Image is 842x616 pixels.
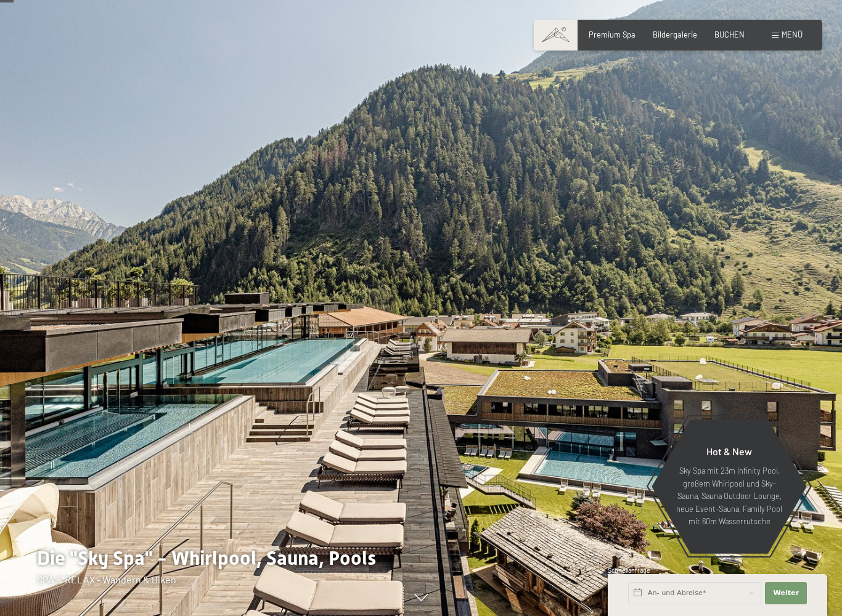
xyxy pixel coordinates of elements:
a: Hot & New Sky Spa mit 23m Infinity Pool, großem Whirlpool und Sky-Sauna, Sauna Outdoor Lounge, ne... [651,419,807,554]
a: Premium Spa [589,30,636,39]
span: Schnellanfrage [608,567,650,574]
button: Weiter [765,582,807,604]
a: BUCHEN [714,30,745,39]
span: Hot & New [706,445,752,457]
span: Weiter [773,588,799,598]
a: Bildergalerie [653,30,697,39]
p: Sky Spa mit 23m Infinity Pool, großem Whirlpool und Sky-Sauna, Sauna Outdoor Lounge, neue Event-S... [676,464,783,527]
span: Menü [782,30,803,39]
